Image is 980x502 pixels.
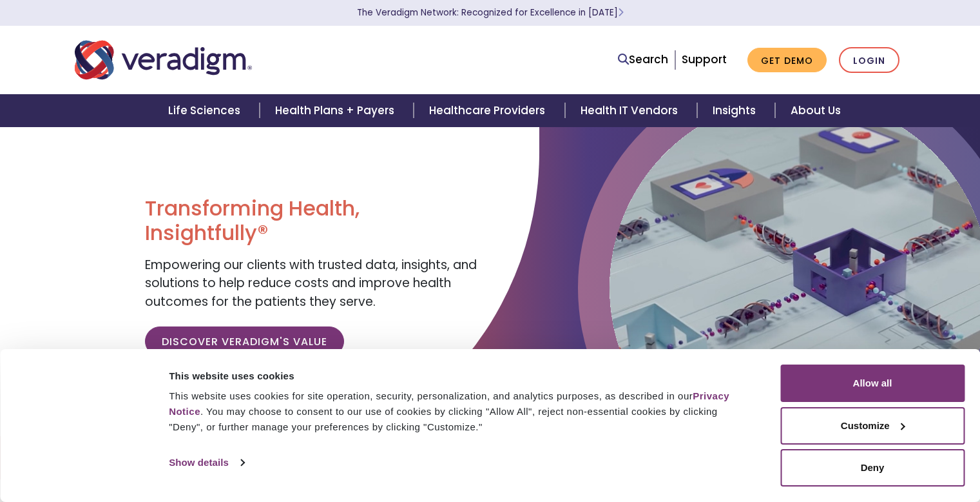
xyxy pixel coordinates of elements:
[780,365,965,402] button: Allow all
[780,449,965,487] button: Deny
[697,94,775,127] a: Insights
[75,39,252,81] img: Veradigm logo
[618,51,668,68] a: Search
[357,6,624,19] a: The Veradigm Network: Recognized for Excellence in [DATE]Learn More
[618,6,624,19] span: Learn More
[153,94,260,127] a: Life Sciences
[145,196,480,246] h1: Transforming Health, Insightfully®
[414,94,564,127] a: Healthcare Providers
[775,94,856,127] a: About Us
[145,256,477,310] span: Empowering our clients with trusted data, insights, and solutions to help reduce costs and improv...
[260,94,414,127] a: Health Plans + Payers
[565,94,697,127] a: Health IT Vendors
[780,407,965,445] button: Customize
[839,47,899,74] a: Login
[145,326,344,356] a: Discover Veradigm's Value
[682,52,727,67] a: Support
[169,453,244,472] a: Show details
[169,368,751,384] div: This website uses cookies
[169,388,751,435] div: This website uses cookies for site operation, security, personalization, and analytics purposes, ...
[747,48,827,73] a: Get Demo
